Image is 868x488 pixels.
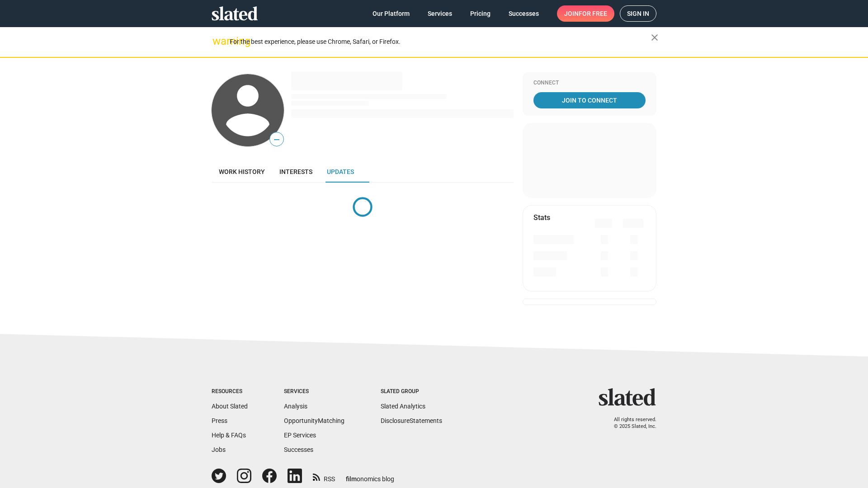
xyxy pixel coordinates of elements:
mat-icon: close [649,32,660,43]
div: Slated Group [381,388,442,395]
a: Press [212,417,227,424]
div: For the best experience, please use Chrome, Safari, or Firefox. [230,36,651,48]
a: Help & FAQs [212,432,246,439]
span: Join [564,5,607,22]
div: Resources [212,388,248,395]
a: Services [420,5,459,22]
a: About Slated [212,403,248,410]
a: Successes [501,5,546,22]
a: Sign in [620,5,656,22]
span: Join To Connect [535,92,644,108]
a: Join To Connect [533,92,646,108]
div: Connect [533,80,646,87]
p: All rights reserved. © 2025 Slated, Inc. [604,417,656,430]
span: film [346,475,357,483]
span: Services [428,5,452,22]
span: Sign in [627,6,649,21]
a: OpportunityMatching [284,417,344,424]
a: EP Services [284,432,316,439]
span: — [270,134,283,145]
span: Work history [219,168,265,175]
a: Analysis [284,403,307,410]
mat-icon: warning [212,36,223,47]
a: Slated Analytics [381,403,425,410]
a: RSS [313,469,335,483]
span: Updates [327,168,354,175]
mat-card-title: Stats [533,213,550,222]
a: Updates [320,161,361,183]
span: Successes [509,5,539,22]
a: Our Platform [365,5,417,22]
div: Services [284,388,344,395]
span: for free [579,5,607,22]
a: Jobs [212,446,226,453]
a: DisclosureStatements [381,417,442,424]
span: Interests [279,168,312,175]
a: Work history [212,161,272,183]
span: Our Platform [373,5,410,22]
a: Joinfor free [557,5,614,22]
span: Pricing [470,5,491,22]
a: Pricing [463,5,498,22]
a: filmonomics blog [346,468,394,483]
a: Interests [272,161,320,183]
a: Successes [284,446,313,453]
